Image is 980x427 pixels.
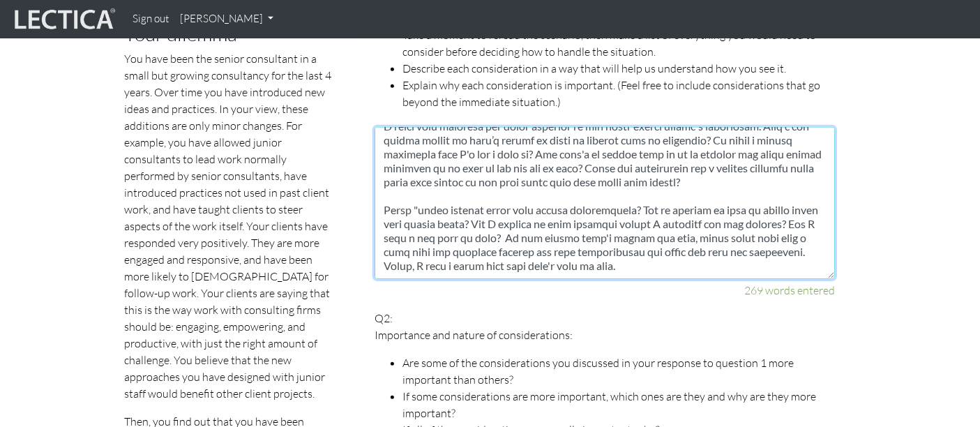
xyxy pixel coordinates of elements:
li: Are some of the considerations you discussed in your response to question 1 more important than o... [402,354,835,388]
textarea: L ipsum do si am consecte adi eli: Sedd eius "tempor inci utl etdoloremagn aliquaeni" admini veni... [375,127,835,279]
div: 269 words entered [375,282,835,299]
li: If some considerations are more important, which ones are they and why are they more important? [402,388,835,421]
a: Sign out [127,6,174,33]
img: lecticalive [11,6,116,33]
li: Explain why each consideration is important. (Feel free to include considerations that go beyond ... [402,77,835,110]
p: Importance and nature of considerations: [375,327,835,343]
a: [PERSON_NAME] [174,6,279,33]
li: Take a moment to reread the scenario, then make a list of everything you would need to consider b... [402,27,835,60]
p: You have been the senior consultant in a small but growing consultancy for the last 4 years. Over... [125,50,333,402]
li: Describe each consideration in a way that will help us understand how you see it. [402,60,835,77]
h3: Your dilemma [125,23,333,45]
